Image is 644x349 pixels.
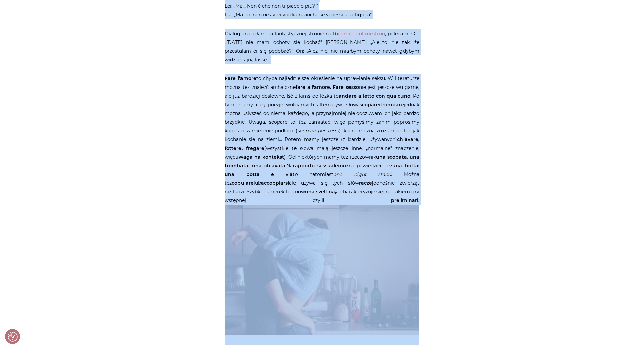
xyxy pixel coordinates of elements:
strong: una sveltina, [305,189,336,195]
a: uomini col mestruo [338,31,385,37]
p: Dialog znalazłam na fantastycznej stronie na fb , polecam! On: „[DATE] nie mam ochoty się kochać”... [225,29,419,64]
strong: raczej [359,180,373,186]
strong: andare a letto con qualcuno [339,93,410,99]
strong: Fare l’amore [225,75,256,81]
strong: trombare [380,102,404,108]
p: to chyba najładniejsze określenie na uprawianie seksu. W literaturze można też znaleźć archaiczne... [225,74,419,344]
strong: uwaga na kontekst [235,154,284,160]
button: Preferencje co do zgód [8,332,18,342]
em: scopare per terra [297,128,339,134]
strong: rapporto sessuale [293,163,338,169]
strong: i preliminari. [225,197,419,277]
strong: copulare [232,180,254,186]
strong: scopare [360,102,379,108]
strong: accoppiarsi [261,180,289,186]
img: Revisit consent button [8,332,18,342]
strong: fare all’amore. Fare sesso [296,84,359,90]
em: one night stand [333,171,391,177]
